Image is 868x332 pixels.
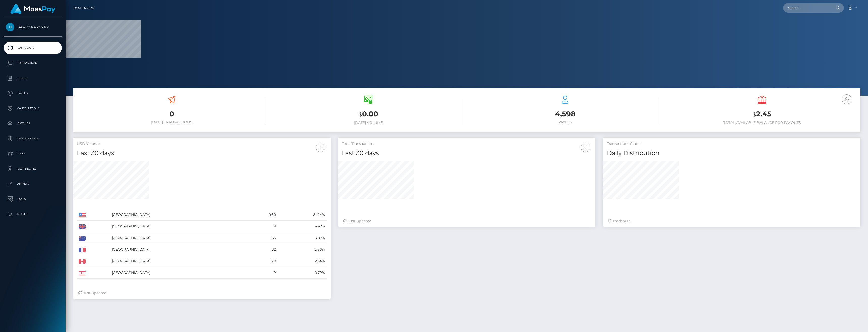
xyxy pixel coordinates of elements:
input: Search... [783,3,831,13]
img: FR.png [79,248,86,252]
h4: Last 30 days [342,149,592,158]
p: Links [6,150,60,157]
td: 0.79% [278,267,327,279]
span: Takeoff Newco Inc [4,25,62,29]
td: 51 [245,221,278,232]
img: CA.png [79,259,86,264]
a: Manage Users [4,132,62,145]
a: Payees [4,87,62,99]
a: Taxes [4,193,62,205]
a: Dashboard [73,3,94,13]
a: API Keys [4,178,62,190]
div: Just Updated [78,290,325,296]
h6: Total Available Balance for Payouts [667,121,857,125]
p: Search [6,210,60,218]
div: Last hours [608,218,855,224]
a: Batches [4,117,62,130]
h4: Last 30 days [77,149,327,158]
h3: 0 [77,109,266,119]
a: Ledger [4,72,62,84]
h5: Transactions Status [607,141,857,146]
a: User Profile [4,162,62,175]
td: 3.07% [278,232,327,244]
h3: 0.00 [274,109,463,119]
td: 84.14% [278,209,327,221]
div: Just Updated [343,218,590,224]
td: 2.54% [278,255,327,267]
small: $ [359,111,362,118]
td: [GEOGRAPHIC_DATA] [110,232,245,244]
h6: [DATE] Transactions [77,120,266,124]
td: 35 [245,232,278,244]
td: [GEOGRAPHIC_DATA] [110,221,245,232]
a: Cancellations [4,102,62,115]
h5: Total Transactions [342,141,592,146]
h5: USD Volume [77,141,327,146]
td: [GEOGRAPHIC_DATA] [110,244,245,255]
td: 29 [245,255,278,267]
a: Search [4,208,62,220]
p: User Profile [6,165,60,173]
td: 960 [245,209,278,221]
h6: [DATE] Volume [274,121,463,125]
h3: 4,598 [471,109,660,119]
td: 32 [245,244,278,255]
td: 4.47% [278,221,327,232]
p: API Keys [6,180,60,188]
a: Links [4,147,62,160]
p: Batches [6,120,60,127]
img: MassPay Logo [10,4,55,14]
h6: Payees [471,120,660,124]
p: Taxes [6,195,60,203]
a: Transactions [4,57,62,69]
img: US.png [79,213,86,217]
p: Cancellations [6,105,60,112]
small: $ [753,111,756,118]
p: Ledger [6,74,60,82]
a: Dashboard [4,42,62,54]
h3: 2.45 [667,109,857,119]
td: [GEOGRAPHIC_DATA] [110,209,245,221]
p: Dashboard [6,44,60,52]
img: CY.png [79,271,86,275]
td: 9 [245,267,278,279]
img: Takeoff Newco Inc [6,23,14,31]
p: Payees [6,89,60,97]
img: AU.png [79,236,86,241]
h4: Daily Distribution [607,149,857,158]
td: [GEOGRAPHIC_DATA] [110,255,245,267]
td: 2.80% [278,244,327,255]
p: Transactions [6,59,60,67]
p: Manage Users [6,135,60,142]
td: [GEOGRAPHIC_DATA] [110,267,245,279]
img: GB.png [79,224,86,229]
